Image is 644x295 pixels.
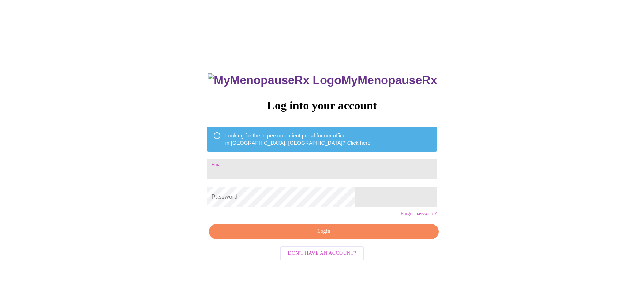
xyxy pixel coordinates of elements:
span: Login [217,227,430,236]
h3: Log into your account [207,99,437,112]
h3: MyMenopauseRx [208,73,437,87]
span: Don't have an account? [288,249,356,258]
div: Looking for the in person patient portal for our office in [GEOGRAPHIC_DATA], [GEOGRAPHIC_DATA]? [225,129,372,150]
button: Don't have an account? [280,246,364,261]
a: Forgot password? [400,211,437,217]
button: Login [209,224,439,239]
a: Don't have an account? [278,250,366,256]
a: Click here! [347,140,372,146]
img: MyMenopauseRx Logo [208,73,341,87]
